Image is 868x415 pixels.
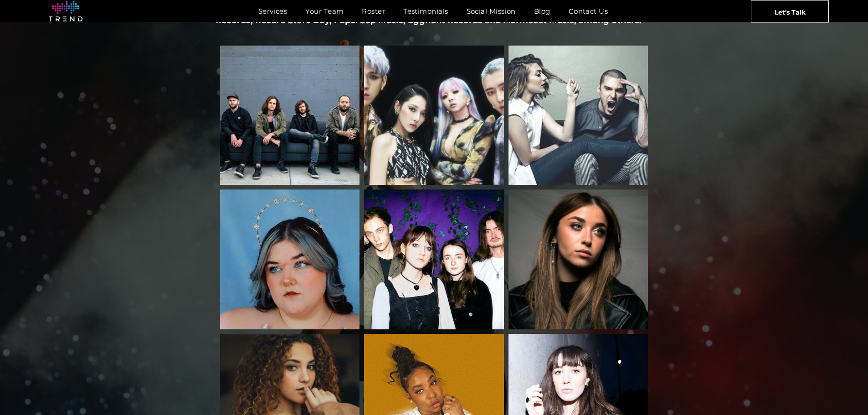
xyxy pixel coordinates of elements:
a: Social Mission [457,5,525,18]
a: Services [249,5,297,18]
a: Kongos [220,46,360,185]
a: Contact Us [560,5,617,18]
a: Testimonials [394,5,457,18]
a: Rachel Grae [508,190,648,329]
a: Your Team [296,5,353,18]
a: Courtney Govan [220,190,360,329]
span: Let's Talk [775,0,806,23]
a: Blog [525,5,560,18]
iframe: Chat Widget [704,309,868,415]
a: Karmin [508,46,648,185]
a: Little Fuss [364,190,504,329]
a: KARD [364,46,504,185]
a: Roster [353,5,394,18]
img: logo [49,1,82,22]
